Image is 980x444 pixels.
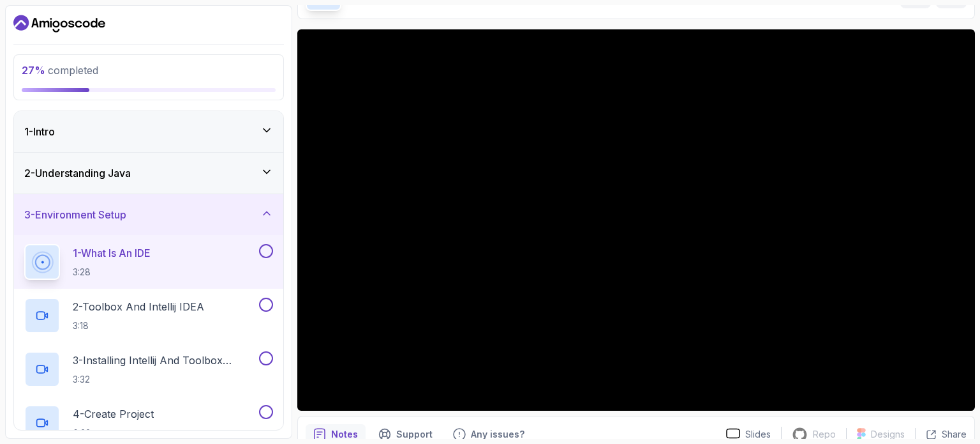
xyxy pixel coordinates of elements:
button: 3-Environment Setup [14,194,283,235]
p: Any issues? [471,428,524,441]
button: 1-Intro [14,111,283,152]
p: 6:33 [73,427,154,440]
p: Slides [745,428,771,441]
p: 1 - What Is An IDE [73,245,151,261]
a: Dashboard [13,13,105,34]
span: completed [22,64,98,77]
p: 3:28 [73,266,151,279]
button: Share [915,428,967,441]
p: Share [942,428,967,441]
span: 27 % [22,64,45,77]
p: Support [396,428,433,441]
button: 2-Toolbox And Intellij IDEA3:18 [24,298,273,333]
p: Notes [331,428,358,441]
p: 3:32 [73,373,256,386]
button: 1-What Is An IDE3:28 [24,244,273,280]
h3: 3 - Environment Setup [24,207,126,222]
p: Designs [871,428,905,441]
iframe: 1 - What is an IDE [297,29,975,411]
button: 2-Understanding Java [14,153,283,194]
p: 4 - Create Project [73,406,154,422]
p: 3:18 [73,319,204,332]
button: 4-Create Project6:33 [24,405,273,441]
a: Slides [716,428,781,441]
p: 2 - Toolbox And Intellij IDEA [73,299,204,314]
h3: 1 - Intro [24,124,55,139]
p: Repo [813,428,836,441]
p: 3 - Installing Intellij And Toolbox Configuration [73,353,256,368]
h3: 2 - Understanding Java [24,165,131,181]
button: 3-Installing Intellij And Toolbox Configuration3:32 [24,351,273,387]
